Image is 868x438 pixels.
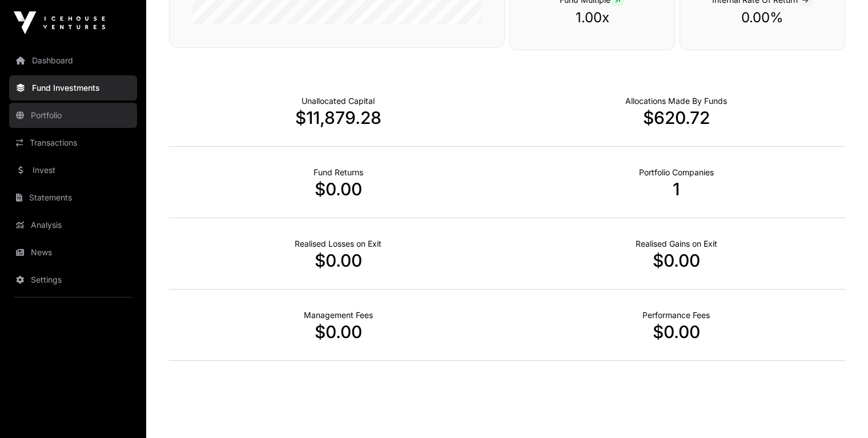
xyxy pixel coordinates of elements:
p: $0.00 [169,179,507,199]
p: Cash not yet allocated [302,95,375,107]
img: Icehouse Ventures Logo [14,11,105,34]
p: 1 [507,179,845,199]
a: Fund Investments [9,75,137,101]
p: $0.00 [507,322,845,342]
p: Net Realised on Positive Exits [636,238,717,250]
p: $0.00 [507,250,845,271]
p: Net Realised on Negative Exits [295,238,381,250]
p: $0.00 [169,322,507,342]
p: $0.00 [169,250,507,271]
a: Dashboard [9,48,137,73]
a: Statements [9,185,137,210]
p: 1.00x [533,9,652,27]
a: News [9,240,137,265]
iframe: Chat Widget [811,383,868,438]
p: 0.00% [703,9,822,27]
p: Capital Deployed Into Companies [625,95,727,107]
p: $11,879.28 [169,107,507,128]
p: Fund Performance Fees (Carry) incurred to date [642,310,710,321]
a: Transactions [9,130,137,155]
p: Fund Management Fees incurred to date [304,310,373,321]
p: $620.72 [507,107,845,128]
p: Realised Returns from Funds [314,167,363,178]
a: Analysis [9,212,137,238]
a: Portfolio [9,103,137,128]
p: Number of Companies Deployed Into [639,167,714,178]
a: Invest [9,158,137,183]
a: Settings [9,267,137,292]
